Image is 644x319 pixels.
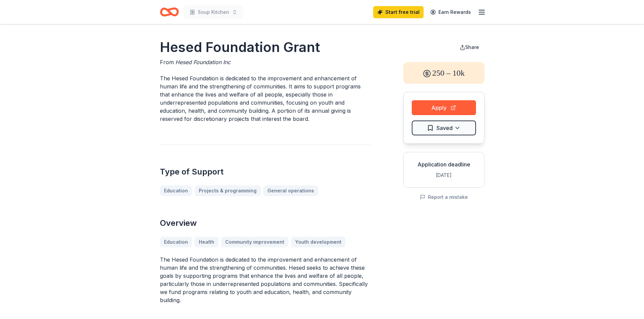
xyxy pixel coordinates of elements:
p: The Hesed Foundation is dedicated to the improvement and enhancement of human life and the streng... [160,256,371,304]
a: Start free trial [373,6,424,18]
button: Share [454,41,484,54]
h2: Overview [160,218,371,229]
h2: Type of Support [160,166,371,177]
a: Home [160,4,179,20]
button: Saved [412,121,476,135]
a: General operations [263,185,318,196]
span: Saved [436,124,453,132]
span: Share [465,44,479,50]
div: Application deadline [409,160,479,168]
a: Earn Rewards [426,6,475,18]
button: Apply [412,100,476,115]
h1: Hesed Foundation Grant [160,38,371,57]
div: From [160,58,371,66]
span: Soup Kitchen [198,8,229,16]
button: Report a mistake [420,193,468,201]
p: The Hesed Foundation is dedicated to the improvement and enhancement of human life and the streng... [160,74,371,123]
div: 250 – 10k [403,62,484,84]
a: Education [160,185,192,196]
a: Projects & programming [195,185,261,196]
div: [DATE] [409,171,479,179]
span: Hesed Foundation Inc [175,59,231,65]
button: Soup Kitchen [184,5,243,19]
